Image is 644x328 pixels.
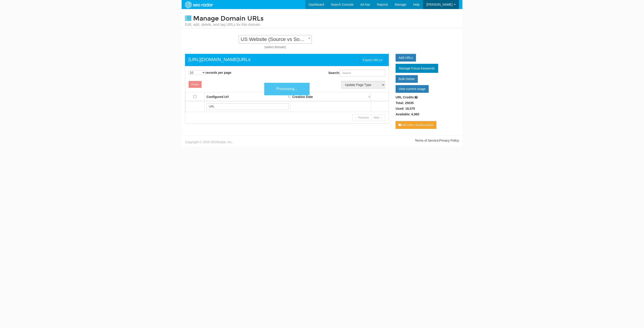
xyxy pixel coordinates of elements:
select: records per page [189,70,206,75]
input: Search: [340,70,385,76]
a: Next → [371,114,385,121]
span: Search Console [331,3,353,6]
label: Available: 6,960 [396,112,419,116]
span: US Website (Source vs Source) - Standard [239,36,312,43]
a: Bulk Delete [396,75,418,83]
span: Manage [395,3,406,6]
a: ← Previous [352,114,371,121]
th: Creation Date [290,92,371,101]
label: URL Credits: [396,95,418,100]
a: [URL][DOMAIN_NAME] [188,56,239,63]
label: Used: 18,075 [396,106,415,111]
th: Configured Url [204,92,290,101]
span: Ad hoc [360,3,370,6]
div: URLs [188,56,250,63]
span: Reports [377,3,388,6]
div: | [322,138,462,143]
label: Total: 25035 [396,101,414,105]
label: Search: [328,70,385,76]
button: Export URLs [360,56,385,64]
a: Terms of Service [415,139,438,142]
div: Copyright © 2025 SEORadar, Inc. [182,138,322,144]
span: US Website (Source vs Source) - Standard [239,35,312,44]
label: records per page [189,70,231,75]
span: Manage Domain URLs [193,15,264,22]
div: (select domain) [185,45,365,49]
a: View current usage [396,85,429,93]
a: Manage Focus Keywords [396,64,438,73]
img: SEORadar [183,1,214,9]
input: Search [207,103,288,110]
div: Processing... [264,83,310,95]
a: Add URLs [396,54,416,62]
button: Delete [189,81,202,88]
span: Manage Focus Keywords [399,67,435,70]
a: Privacy Policy [439,139,459,142]
small: Edit, add, delete, and tag URLs for this domain. [185,22,264,27]
span: Help [413,3,420,6]
span: [PERSON_NAME] [426,3,452,6]
a: Add URLs bookmarklet [396,121,436,129]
